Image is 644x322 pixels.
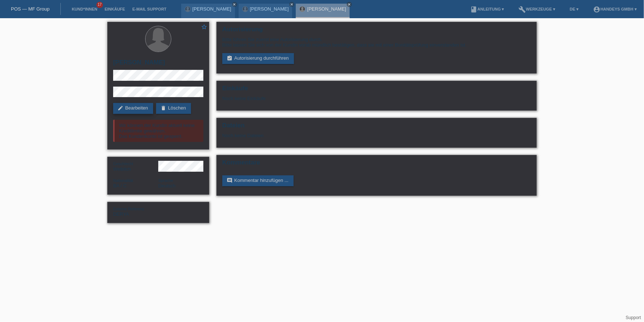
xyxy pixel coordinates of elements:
span: Sprache [158,178,173,183]
a: editBearbeiten [113,103,153,114]
a: E-Mail Support [129,7,170,11]
span: Bosnien und Herzegowina / C / 03.08.2019 [113,183,127,188]
span: 17 [96,2,103,8]
span: Nationalität [113,178,133,183]
i: delete [160,105,166,111]
i: assignment_turned_in [227,55,232,61]
i: close [347,3,351,6]
a: [PERSON_NAME] [192,6,231,12]
h2: [PERSON_NAME] [113,59,203,70]
a: star_border [201,24,207,31]
div: Noch keine Dateien [222,133,445,138]
span: Geschlecht [113,162,133,166]
a: [PERSON_NAME] [250,6,289,12]
div: DERYA [113,206,158,217]
a: deleteLöschen [156,103,191,114]
a: close [347,2,352,7]
a: commentKommentar hinzufügen ... [222,175,294,186]
h2: Kommentare [222,159,531,170]
a: assignment_turned_inAutorisierung durchführen [222,53,294,64]
div: Noch keine Einkäufe [222,96,531,107]
a: buildWerkzeuge ▾ [515,7,559,11]
i: close [233,3,236,6]
div: Wir können der Kundin aktuell keine Kreditlimite gewähren. Das Kundenkonto ist gesperrt. [113,120,203,142]
h2: Dateien [222,122,531,133]
a: Kund*innen [68,7,101,11]
i: book [470,6,477,13]
div: Bitte führen Sie zuerst eine Autorisierung durch. Bitte lassen Sie sich von der Kundin vorab münd... [222,37,531,48]
i: account_circle [593,6,600,13]
h2: Autorisierung [222,26,531,37]
i: edit [118,105,123,111]
a: POS — MF Group [11,6,49,12]
i: build [519,6,526,13]
i: comment [227,178,232,183]
i: star_border [201,24,207,30]
a: Support [626,315,641,320]
span: Deutsch [158,183,176,188]
a: close [289,2,294,7]
a: bookAnleitung ▾ [466,7,508,11]
a: account_circleHandeys GmbH ▾ [589,7,640,11]
a: [PERSON_NAME] [307,6,346,12]
div: Weiblich [113,161,158,172]
i: close [290,3,294,6]
a: Einkäufe [101,7,128,11]
span: Externe Referenz [113,207,144,211]
h2: Einkäufe [222,85,531,96]
a: close [232,2,237,7]
a: DE ▾ [566,7,582,11]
